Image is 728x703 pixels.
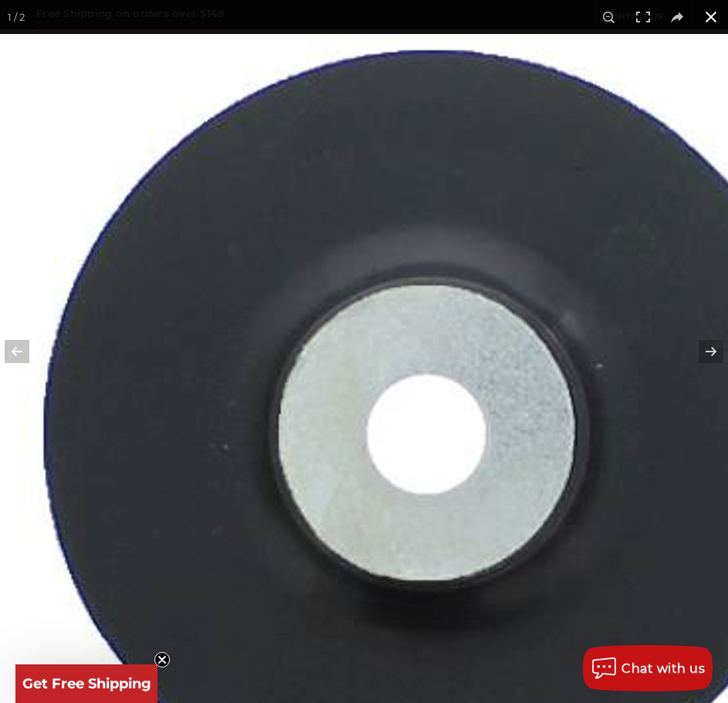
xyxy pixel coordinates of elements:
button: Chat with us [583,645,713,691]
span: Get Free Shipping [22,675,151,692]
span: Chat with us [621,661,705,676]
button: Close teaser [154,652,170,667]
button: Next (arrow right) [674,313,728,390]
div: Get Free ShippingClose teaser [15,664,157,703]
